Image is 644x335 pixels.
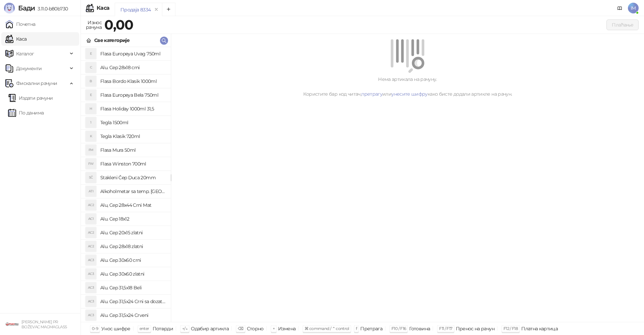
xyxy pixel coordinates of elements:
[100,76,165,87] h4: Flasa Bordo Klasik 1000ml
[86,145,96,155] div: FM
[182,326,187,331] span: ↑/↓
[86,310,96,321] div: AC3
[4,3,15,13] img: Logo
[521,324,558,333] div: Платна картица
[100,131,165,142] h4: Tegla Klasik 720ml
[86,200,96,210] div: AC2
[86,269,96,279] div: AC3
[191,324,229,333] div: Одабир артикла
[628,3,639,13] span: IM
[16,77,57,90] span: Фискални рачуни
[606,19,639,30] button: Плаћање
[100,241,165,252] h4: Alu. Cep 28x18 zlatni
[94,37,129,44] div: Све категорије
[86,90,96,100] div: E
[86,117,96,128] div: 1
[391,91,428,97] a: унесите шифру
[5,318,19,331] img: 64x64-companyLogo-1893ffd3-f8d7-40ed-872e-741d608dc9d9.png
[21,320,67,329] small: [PERSON_NAME] PR BOŽEVAC MAGMAGLASS
[86,48,96,59] div: E
[140,326,149,331] span: enter
[100,158,165,169] h4: Flasa Winston 700ml
[104,16,133,33] strong: 0,00
[16,47,34,60] span: Каталог
[86,241,96,252] div: AC2
[614,3,625,13] a: Документација
[100,227,165,238] h4: Alu. Cep 20x15 zlatni
[100,296,165,307] h4: Alu. Cep 31,5x24 Crni sa dozatorom
[100,145,165,155] h4: Flasa Mura 50ml
[86,62,96,73] div: C
[86,186,96,197] div: ATI
[100,117,165,128] h4: Tegla 1500ml
[120,6,151,13] div: Продаја 8334
[86,76,96,87] div: B
[179,76,636,98] div: Нема артикала на рачуну. Користите бар код читач, или како бисте додали артикле на рачун.
[86,227,96,238] div: AC2
[5,17,36,31] a: Почетна
[86,158,96,169] div: FW
[278,324,296,333] div: Измена
[8,91,53,105] a: Издати рачуни
[100,62,165,73] h4: Alu. Cep 28x18 crni
[356,326,357,331] span: f
[409,324,430,333] div: Готовина
[100,269,165,279] h4: Alu. Cep 30x60 zlatni
[273,326,275,331] span: +
[86,213,96,224] div: AC1
[100,282,165,293] h4: Alu. Cep 31,5x18 Beli
[391,326,406,331] span: F10 / F16
[101,324,130,333] div: Унос шифре
[86,255,96,266] div: AC3
[305,326,349,331] span: ⌘ command / ⌃ control
[16,62,42,75] span: Документи
[162,3,175,16] button: Add tab
[100,48,165,59] h4: Flasa Europeya Uvag 750ml
[100,186,165,197] h4: Alkoholmetar sa temp. [GEOGRAPHIC_DATA]
[361,91,382,97] a: претрагу
[8,106,44,119] a: По данима
[100,310,165,321] h4: Alu. Cep 31,5x24 Crveni
[86,131,96,142] div: K
[86,282,96,293] div: AC3
[100,103,165,114] h4: Flasa Holiday 1000ml 31,5
[100,255,165,266] h4: Alu. Cep 30x60 crni
[97,5,109,11] div: Каса
[35,6,68,12] span: 3.11.0-b80b730
[153,324,173,333] div: Потврди
[81,47,171,322] div: grid
[18,4,35,12] span: Бади
[238,326,243,331] span: ⌫
[456,324,494,333] div: Пренос на рачун
[152,7,161,12] button: remove
[100,213,165,224] h4: Alu. Cep 18x12
[100,172,165,183] h4: Stakleni Čep Duca 20mm
[86,172,96,183] div: SČ
[503,326,518,331] span: F12 / F18
[92,326,98,331] span: 0-9
[86,296,96,307] div: AC3
[100,200,165,210] h4: Alu, Cep 28x44 Crni Mat
[86,103,96,114] div: H
[100,90,165,100] h4: Flasa Europeya Bela 750ml
[5,32,26,46] a: Каса
[360,324,382,333] div: Претрага
[439,326,452,331] span: F11 / F17
[85,18,103,32] div: Износ рачуна
[247,324,264,333] div: Сторно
